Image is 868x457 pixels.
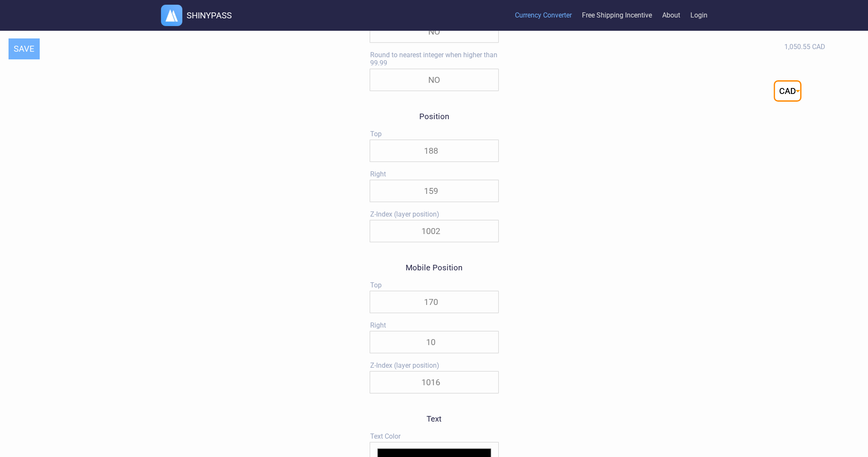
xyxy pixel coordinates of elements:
[9,38,39,59] button: SAVE
[784,43,825,51] div: 1,050.55 CAD
[370,432,498,440] label: Text Color
[515,3,572,29] a: Currency Converter
[370,263,498,272] h3: Mobile Position
[370,170,498,178] label: Right
[370,130,498,138] label: Top
[370,281,498,289] label: Top
[370,210,498,218] label: Z-Index (layer position)
[370,414,498,424] h3: Text
[690,3,707,29] a: Login
[370,51,498,67] label: Round to nearest integer when higher than 99.99
[370,112,498,121] h3: Position
[161,5,182,26] img: logo.webp
[370,321,498,329] label: Right
[370,361,498,369] label: Z-Index (layer position)
[662,3,680,29] a: About
[187,10,232,21] h1: SHINYPASS
[582,3,652,29] a: Free Shipping Incentive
